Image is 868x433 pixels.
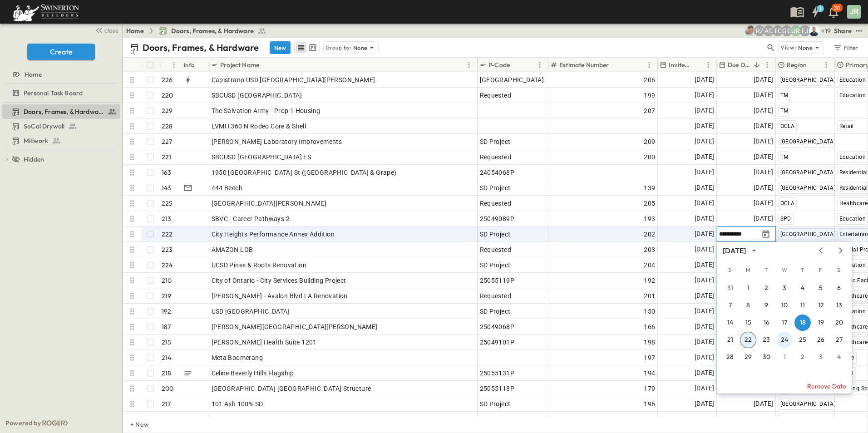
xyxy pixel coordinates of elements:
span: Education [839,262,866,268]
span: [DATE] [695,74,714,85]
button: 4 [794,280,811,296]
span: UCSD Pines & Roots Renovation [212,261,307,270]
button: 16 [758,315,774,331]
div: Travis Osterloh (travis.osterloh@swinerton.com) [772,25,783,36]
span: [DATE] [695,182,714,193]
span: TM [780,154,789,160]
button: 2 [758,280,774,296]
span: [DATE] [695,414,714,424]
span: Saturday [831,261,847,279]
button: Sort [752,60,762,70]
span: SD Project [480,137,511,146]
img: Brandon Norcutt (brandon.norcutt@swinerton.com) [809,25,819,36]
span: [DATE] [695,290,714,301]
span: [GEOGRAPHIC_DATA] [780,185,836,191]
button: 14 [722,315,738,331]
span: [DATE] [695,368,714,378]
button: 3 [776,280,793,296]
span: [DATE] [695,105,714,116]
span: SBCUSD [GEOGRAPHIC_DATA] [212,91,302,100]
span: Education [839,308,866,315]
span: [PERSON_NAME] - Avalon Blvd LA Renovation [212,291,348,300]
div: Doors, Frames, & Hardwaretest [2,104,120,119]
button: 21 [722,332,738,348]
span: Requested [480,199,512,208]
span: [DATE] [695,306,714,316]
button: 24 [776,332,793,348]
span: City Heights Performance Annex Addition [212,230,335,239]
p: 163 [162,168,172,177]
div: Alyssa De Robertis (aderoberti@swinerton.com) [763,25,774,36]
span: Meta Boomerang [212,353,263,362]
span: Education [839,92,866,98]
p: 218 [162,369,172,378]
button: calendar view is open, switch to year view [749,245,759,256]
a: Home [126,26,144,35]
p: 214 [162,353,172,362]
span: 203 [644,245,655,254]
span: SD Project [480,415,511,424]
a: SoCal Drywall [2,120,118,133]
span: Residential [839,185,868,191]
button: 25 [794,332,811,348]
span: OCLA [780,123,795,129]
span: Hidden [24,155,44,164]
span: 150 [644,307,655,316]
span: Requested [480,153,512,162]
span: [DATE] [695,399,714,409]
div: Robert Zeilinger (robert.zeilinger@swinerton.com) [754,25,765,36]
button: 7 [722,297,738,314]
p: 220 [162,91,173,100]
span: 101 Ash 100% SD [212,399,263,408]
button: test [853,25,864,36]
button: Previous month [815,247,826,254]
button: Sort [611,60,621,70]
button: 26 [813,332,829,348]
span: [DATE] [695,229,714,239]
button: 17 [776,315,793,331]
a: Doors, Frames, & Hardware [158,26,266,35]
span: AMAZON LGB [212,245,253,254]
button: 3 [813,349,829,365]
span: SD Project [480,399,511,408]
span: Tuesday [758,261,774,279]
span: Doors, Frames, & Hardware [171,26,254,35]
a: Millwork [2,134,118,147]
button: 22 [740,332,756,348]
div: Info [182,58,209,72]
span: SD Project [480,261,511,270]
span: UTC14- Mothers Room [GEOGRAPHIC_DATA] [212,415,345,424]
span: [DATE] [695,136,714,147]
span: [DATE] [695,152,714,162]
button: Sort [693,60,703,70]
span: The Salvation Army - Prop 1 Housing [212,106,321,115]
button: JR [846,4,862,20]
button: 5 [813,280,829,296]
button: 23 [758,332,774,348]
img: 6c363589ada0b36f064d841b69d3a419a338230e66bb0a533688fa5cc3e9e735.png [11,2,81,21]
button: 29 [740,349,756,365]
span: Millwork [24,136,48,145]
span: [PERSON_NAME] Laboratory Improvements [212,137,342,146]
p: 143 [162,183,172,192]
span: Requested [480,291,512,300]
span: 204 [644,261,655,270]
button: 4 [831,349,847,365]
span: 25055131P [480,369,515,378]
button: Filter [829,41,861,54]
nav: breadcrumbs [126,26,272,35]
button: kanban view [307,42,318,53]
p: + New [130,420,136,429]
button: 27 [831,332,847,348]
span: 25049068P [480,322,515,331]
p: Region [787,60,807,69]
button: 31 [722,280,738,296]
img: Aaron Anderson (aaron.anderson@swinerton.com) [745,25,756,36]
span: Education [839,216,866,222]
p: 225 [162,199,173,208]
div: Millworktest [2,133,120,148]
p: Estimate Number [559,60,609,69]
span: [DATE] [754,414,773,424]
span: 196 [644,399,655,408]
p: Group by: [325,43,351,52]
